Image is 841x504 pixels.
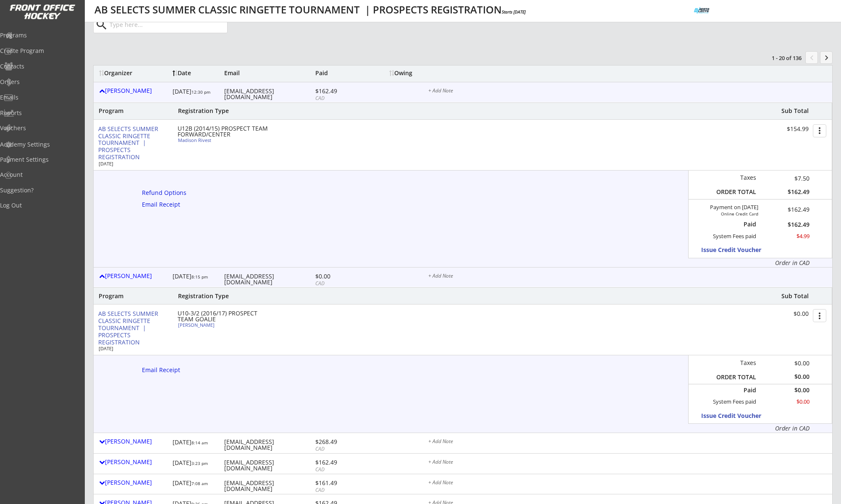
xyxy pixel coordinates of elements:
font: 7:08 am [191,480,208,486]
div: $162.49 [315,88,361,94]
input: Type here... [108,16,227,33]
div: [PERSON_NAME] [99,459,168,465]
div: [DATE] [99,161,166,166]
div: Paid [718,220,756,228]
div: Taxes [713,359,756,367]
div: Date [173,70,218,76]
div: $7.50 [762,174,810,183]
div: Email Receipt [142,202,185,207]
div: [DATE] [173,457,218,471]
div: Sub Total [772,292,809,300]
div: Organizer [99,70,168,76]
font: 8:14 am [191,440,208,446]
button: chevron_left [805,51,818,64]
button: keyboard_arrow_right [820,51,833,64]
div: [DATE] [173,436,218,451]
div: $0.00 [762,387,810,393]
div: CAD [315,487,361,494]
div: + Add Note [428,88,827,95]
div: + Add Note [428,273,827,280]
div: [DATE] [99,346,166,351]
div: Program [99,292,144,300]
div: Email Receipt [142,367,185,373]
div: System Fees paid [705,233,756,240]
div: Order in CAD [713,424,810,433]
div: U10-3/2 (2016/17) PROSPECT TEAM GOALIE [178,310,274,322]
div: [DATE] [173,477,218,492]
div: [EMAIL_ADDRESS][DOMAIN_NAME] [224,459,313,471]
div: Taxes [713,174,756,181]
div: + Add Note [428,459,827,466]
button: Issue Credit Voucher [701,410,779,421]
button: Issue Credit Voucher [701,244,779,256]
div: [PERSON_NAME] [99,88,168,94]
div: $0.00 [762,359,810,367]
div: U12B (2014/15) PROSPECT TEAM FORWARD/CENTER [178,126,274,137]
div: $0.00 [762,373,810,381]
div: $162.49 [762,222,810,228]
div: $162.49 [769,207,810,213]
div: ORDER TOTAL [713,188,756,196]
button: more_vert [813,309,826,322]
div: $162.49 [762,188,810,196]
div: $0.00 [762,398,810,405]
div: [DATE] [173,270,218,285]
div: Paid [315,70,361,76]
div: Payment on [DATE] [692,204,758,211]
div: $162.49 [315,459,361,465]
div: $0.00 [315,273,361,279]
div: [EMAIL_ADDRESS][DOMAIN_NAME] [224,439,313,451]
div: $0.00 [757,310,809,318]
font: 8:15 pm [191,274,208,280]
div: System Fees paid [705,398,756,405]
div: AB SELECTS SUMMER CLASSIC RINGETTE TOURNAMENT | PROSPECTS REGISTRATION [98,126,171,161]
div: [EMAIL_ADDRESS][DOMAIN_NAME] [224,480,313,492]
div: $161.49 [315,480,361,486]
div: Madison Rivest [178,138,272,142]
div: [EMAIL_ADDRESS][DOMAIN_NAME] [224,273,313,285]
div: CAD [315,446,361,453]
div: [PERSON_NAME] [99,480,168,486]
div: Refund Options [142,190,189,196]
div: [PERSON_NAME] [99,273,168,279]
div: Program [99,107,144,115]
font: 3:23 pm [191,460,208,466]
div: Order in CAD [713,259,810,267]
div: + Add Note [428,480,827,487]
div: 1 - 20 of 136 [758,54,802,62]
div: Online Credit Card [711,211,758,216]
div: Email [224,70,313,76]
div: [PERSON_NAME] [99,438,168,444]
div: ORDER TOTAL [713,373,756,381]
div: CAD [315,466,361,473]
div: Registration Type [178,107,274,115]
div: Registration Type [178,292,274,300]
div: Sub Total [772,107,809,115]
button: search [94,18,108,31]
div: AB SELECTS SUMMER CLASSIC RINGETTE TOURNAMENT | PROSPECTS REGISTRATION [98,310,171,346]
div: CAD [315,280,361,287]
div: Owing [389,70,421,76]
div: $154.99 [757,126,809,133]
button: more_vert [813,124,826,137]
div: $268.49 [315,439,361,445]
div: [EMAIL_ADDRESS][DOMAIN_NAME] [224,88,313,100]
em: Starts [DATE] [502,9,526,15]
font: 12:30 pm [191,89,210,95]
div: CAD [315,95,361,102]
div: $4.99 [762,233,810,240]
div: [PERSON_NAME] [178,323,272,327]
div: Paid [718,386,756,394]
div: + Add Note [428,439,827,446]
div: [DATE] [173,85,218,100]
